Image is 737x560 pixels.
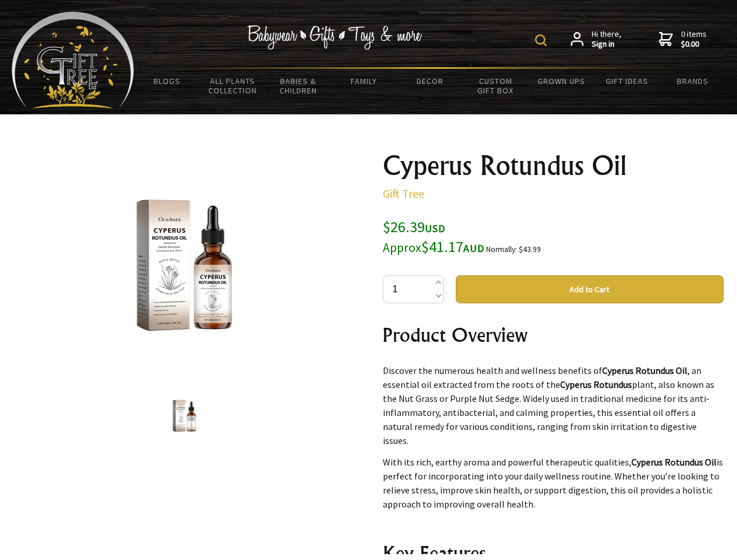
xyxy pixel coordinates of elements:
[425,222,445,235] span: USD
[456,275,724,303] button: Add to Cart
[660,69,726,93] a: Brands
[681,29,707,50] span: 0 items
[134,69,200,93] a: BLOGS
[535,34,547,46] img: product search
[383,455,724,511] p: With its rich, earthy aroma and powerful therapeutic qualities, is perfect for incorporating into...
[266,69,331,103] a: Babies & Children
[463,242,484,255] span: AUD
[383,363,724,447] p: Discover the numerous health and wellness benefits of , an essential oil extracted from the roots...
[594,69,660,93] a: Gift Ideas
[560,379,632,390] strong: Cyperus Rotundus
[463,69,529,103] a: Custom Gift Box
[592,39,621,50] strong: Sign in
[659,29,707,50] a: 0 items$0.00
[383,152,724,180] h1: Cyperus Rotundus Oil
[383,217,484,256] span: $26.39 $41.17
[12,12,134,108] img: Babyware - Gifts - Toys and more...
[592,29,621,50] span: Hi there,
[383,186,424,201] a: Gift Tree
[93,174,275,356] img: Cyperus Rotundus Oil
[528,69,594,93] a: Grown Ups
[331,69,397,93] a: Family
[162,394,207,438] img: Cyperus Rotundus Oil
[486,244,541,254] small: Normally: $43.99
[602,365,687,376] strong: Cyperus Rotundus Oil
[247,25,422,50] img: Babywear - Gifts - Toys & more
[383,240,421,256] small: Approx
[383,321,724,349] h2: Product Overview
[571,29,621,50] a: Hi there,Sign in
[631,456,717,468] strong: Cyperus Rotundus Oil
[397,69,463,93] a: Decor
[200,69,266,103] a: All Plants Collection
[681,39,707,50] strong: $0.00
